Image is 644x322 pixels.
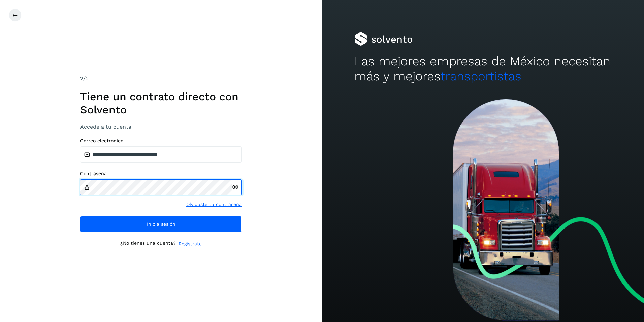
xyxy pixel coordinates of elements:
label: Contraseña [80,171,242,177]
div: /2 [80,75,242,83]
h1: Tiene un contrato directo con Solvento [80,90,242,116]
label: Correo electrónico [80,138,242,144]
a: Regístrate [179,240,202,247]
button: Inicia sesión [80,216,242,232]
span: 2 [80,75,83,82]
p: ¿No tienes una cuenta? [120,240,176,247]
a: Olvidaste tu contraseña [186,201,242,208]
h3: Accede a tu cuenta [80,124,242,130]
h2: Las mejores empresas de México necesitan más y mejores [354,54,612,84]
span: Inicia sesión [147,222,175,226]
span: transportistas [441,69,521,83]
